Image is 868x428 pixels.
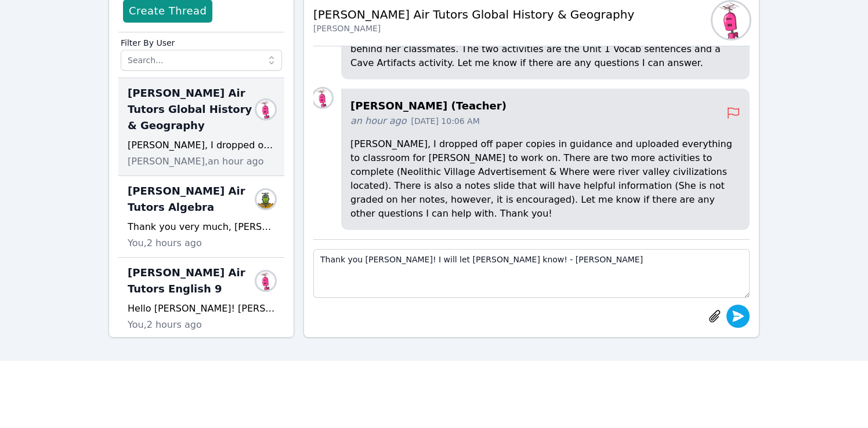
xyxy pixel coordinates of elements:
textarea: Thank you [PERSON_NAME]! I will let [PERSON_NAME] know! - [PERSON_NAME] [313,249,750,298]
img: Charlie Dickens [256,272,275,290]
input: Search... [121,50,282,71]
span: You, 2 hours ago [128,318,202,332]
span: [DATE] 10:06 AM [411,115,480,127]
span: an hour ago [350,114,407,128]
span: [PERSON_NAME] Air Tutors Algebra [128,183,261,215]
img: Avi Stark [713,2,750,39]
p: [PERSON_NAME], I dropped off paper copies in guidance and uploaded everything to classroom for [P... [350,137,740,221]
span: [PERSON_NAME] Air Tutors Global History & Geography [128,85,261,134]
div: [PERSON_NAME] [313,23,634,34]
img: Avi Stark [256,100,275,119]
div: Hello [PERSON_NAME]! [PERSON_NAME] completed the lined paper version of the writing assignment th... [128,302,275,316]
h2: [PERSON_NAME] Air Tutors Global History & Geography [313,6,634,23]
span: [PERSON_NAME] Air Tutors English 9 [128,265,261,297]
div: [PERSON_NAME], I dropped off paper copies in guidance and uploaded everything to classroom for [P... [128,138,275,152]
img: Avi Stark [313,89,332,107]
div: [PERSON_NAME] Air Tutors Global History & GeographyAvi Stark[PERSON_NAME], I dropped off paper co... [118,78,284,176]
span: [PERSON_NAME], an hour ago [128,155,264,169]
div: [PERSON_NAME] Air Tutors English 9Charlie DickensHello [PERSON_NAME]! [PERSON_NAME] completed the... [118,258,284,339]
img: Jessica Duell [256,190,275,208]
div: Thank you very much, [PERSON_NAME]!! Have a wonderful day!! - [PERSON_NAME] [128,220,275,234]
span: You, 2 hours ago [128,236,202,250]
h4: [PERSON_NAME] (Teacher) [350,98,726,114]
label: Filter By User [121,32,282,50]
div: [PERSON_NAME] Air Tutors AlgebraJessica DuellThank you very much, [PERSON_NAME]!! Have a wonderfu... [118,176,284,258]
